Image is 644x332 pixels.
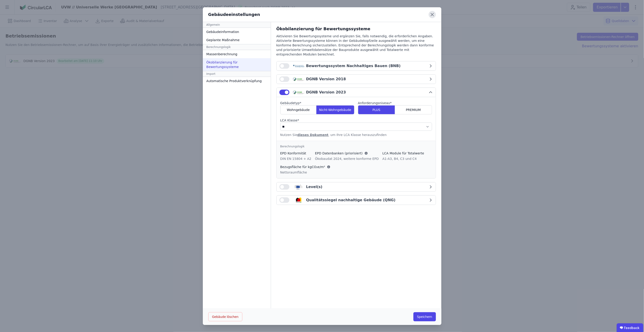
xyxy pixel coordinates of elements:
[315,151,363,156] span: EPD Datenbanken (priorisiert)
[277,88,436,97] button: DGNB Version 2023
[306,184,323,190] div: Level(s)
[293,63,304,69] img: bnb_logo-CNxcAojW.svg
[203,44,271,50] div: Berechnungslogik
[293,76,304,82] img: dgnb_logo-x_03lAI3.svg
[203,28,271,36] div: Gebäudeinformation
[277,182,436,191] button: Level(s)
[280,170,331,175] div: Nettoraumfläche
[413,312,436,321] button: Speichern
[280,145,432,148] div: Berechnungslogik
[277,196,436,205] button: Qualitätssiegel nachhaltige Gebäude (QNG)
[293,197,304,203] img: qng_logo-BKTGsvz4.svg
[319,108,351,112] span: Nicht-Wohngebäude
[280,156,311,161] div: DIN EN 15804 + A2
[280,133,432,137] div: Nutzen Sie , um Ihre LCA Klasse herauszufinden
[277,75,436,84] button: DGNB Version 2018
[297,133,328,137] a: dieses Dokument
[293,184,304,190] img: levels_logo-Bv5juQb_.svg
[203,77,271,85] div: Automatische Produktverknüpfung
[203,22,271,28] div: Allgemein
[280,118,432,123] label: audits.requiredField
[358,101,432,105] label: audits.requiredField
[280,101,354,105] label: audits.requiredField
[373,108,380,112] span: PLUS
[276,34,436,61] div: Aktivieren Sie Bewertungssysteme und ergänzen Sie, falls notwendig, die erforderlichen Angaben. A...
[280,151,311,156] div: EPD Konformität
[287,108,310,112] span: Wohngebäude
[208,11,260,18] div: Gebäudeeinstellungen
[306,63,401,69] div: Bewertungssystem Nachhaltiges Bauen (BNB)
[280,165,331,169] div: Bezugsfläche für kgCO₂e/m²
[277,61,436,70] button: Bewertungssystem Nachhaltiges Bauen (BNB)
[203,58,271,71] div: Ökobilanzierung für Bewertungssysteme
[383,151,424,156] div: LCA Module für Totalwerte
[203,50,271,58] div: Massenberechnung
[306,76,346,82] div: DGNB Version 2018
[406,108,421,112] span: PREMIUM
[203,36,271,44] div: Geplante Maßnahme
[203,71,271,77] div: Import
[276,26,436,32] div: Ökobilanzierung für Bewertungssysteme
[293,90,304,95] img: dgnb_logo-x_03lAI3.svg
[315,156,379,161] div: Ökobaudat 2024, weitere konforme EPD
[306,90,346,95] div: DGNB Version 2023
[383,156,424,161] div: A1-A3, B4, C3 und C4
[208,312,242,321] button: Gebäude löschen
[306,197,396,203] div: Qualitätssiegel nachhaltige Gebäude (QNG)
